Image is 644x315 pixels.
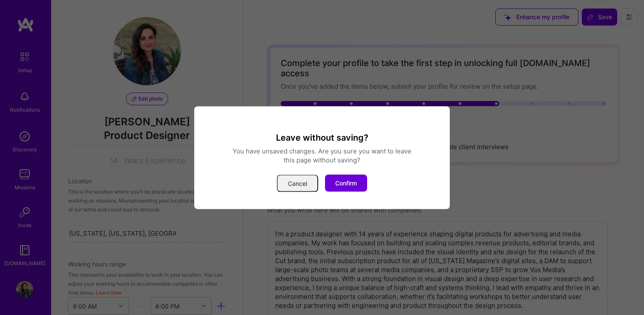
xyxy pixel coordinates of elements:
div: this page without saving? [204,155,440,164]
div: You have unsaved changes. Are you sure you want to leave [204,146,440,155]
h3: Leave without saving? [204,132,440,143]
button: Confirm [325,174,367,191]
button: Cancel [277,174,318,192]
div: modal [194,106,450,209]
